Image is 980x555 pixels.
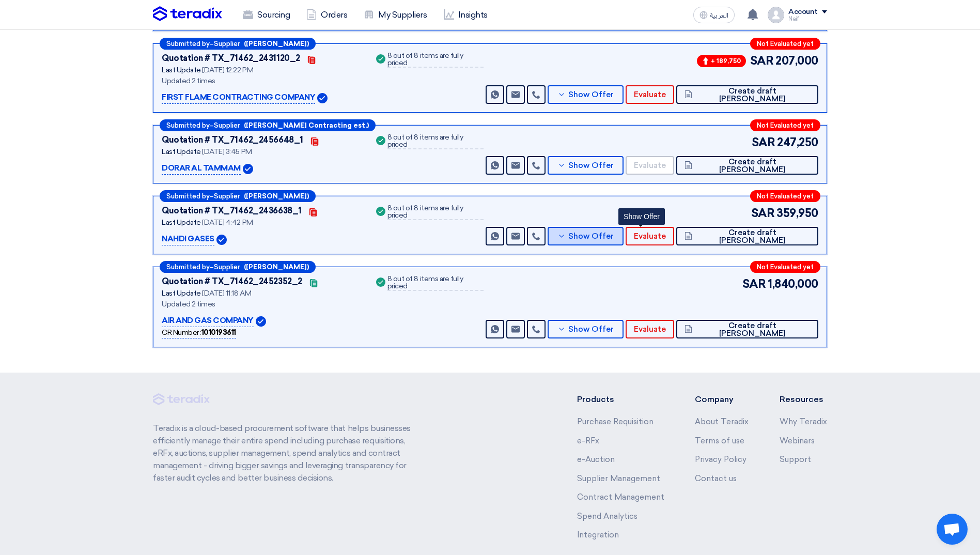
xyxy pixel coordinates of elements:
[752,134,775,151] span: SAR
[777,134,818,151] span: 247,250
[166,40,210,47] span: Submitted by
[577,492,664,502] a: Contract Management
[634,91,666,99] span: Evaluate
[162,52,300,65] div: Quotation # TX_71462_2431120_2
[618,208,665,225] div: Show Offer
[548,85,623,104] button: Show Offer
[697,55,746,67] span: + 189,750
[160,119,376,131] div: –
[577,530,619,539] a: Integration
[757,122,814,129] span: Not Evaluated yet
[162,327,236,338] div: CR Number :
[780,436,815,445] a: Webinars
[775,52,818,69] span: 207,000
[695,393,749,406] li: Company
[387,52,484,68] div: 8 out of 8 items are fully priced
[166,193,210,199] span: Submitted by
[235,4,298,26] a: Sourcing
[166,122,210,129] span: Submitted by
[387,134,484,149] div: 8 out of 8 items are fully priced
[548,320,623,338] button: Show Offer
[695,436,744,445] a: Terms of use
[162,275,302,288] div: Quotation # TX_71462_2452352_2
[626,85,674,104] button: Evaluate
[548,227,623,245] button: Show Offer
[244,122,369,129] b: ([PERSON_NAME] Contracting est.)
[214,264,240,270] span: Supplier
[710,12,728,19] span: العربية
[214,40,240,47] span: Supplier
[153,422,423,484] p: Teradix is a cloud-based procurement software that helps businesses efficiently manage their enti...
[568,91,614,99] span: Show Offer
[162,233,214,245] p: NAHDI GASES
[695,455,746,464] a: Privacy Policy
[162,289,201,298] span: Last Update
[750,52,774,69] span: SAR
[695,87,810,103] span: Create draft [PERSON_NAME]
[626,227,674,245] button: Evaluate
[577,512,637,521] a: Spend Analytics
[202,289,251,298] span: [DATE] 11:18 AM
[693,7,735,23] button: العربية
[387,275,484,291] div: 8 out of 8 items are fully priced
[634,326,666,333] span: Evaluate
[568,162,614,169] span: Show Offer
[162,205,302,217] div: Quotation # TX_71462_2436638_1
[166,264,210,270] span: Submitted by
[780,393,827,406] li: Resources
[162,315,254,327] p: AIR AND GAS COMPANY
[757,264,814,270] span: Not Evaluated yet
[768,275,818,292] span: 1,840,000
[244,193,309,199] b: ([PERSON_NAME])
[695,322,810,337] span: Create draft [PERSON_NAME]
[214,193,240,199] span: Supplier
[243,164,253,174] img: Verified Account
[162,66,201,74] span: Last Update
[776,205,818,222] span: 359,950
[768,7,784,23] img: profile_test.png
[788,8,818,17] div: Account
[153,6,222,22] img: Teradix logo
[937,514,968,545] div: Open chat
[244,40,309,47] b: ([PERSON_NAME])
[577,417,654,426] a: Purchase Requisition
[676,320,818,338] button: Create draft [PERSON_NAME]
[626,156,674,175] button: Evaluate
[317,93,328,103] img: Verified Account
[676,227,818,245] button: Create draft [PERSON_NAME]
[160,261,316,273] div: –
[435,4,496,26] a: Insights
[355,4,435,26] a: My Suppliers
[202,218,253,227] span: [DATE] 4:42 PM
[695,229,810,244] span: Create draft [PERSON_NAME]
[788,16,827,22] div: Naif
[757,40,814,47] span: Not Evaluated yet
[244,264,309,270] b: ([PERSON_NAME])
[626,320,674,338] button: Evaluate
[634,162,666,169] span: Evaluate
[568,326,614,333] span: Show Offer
[162,218,201,227] span: Last Update
[202,66,253,74] span: [DATE] 12:22 PM
[780,455,811,464] a: Support
[676,156,818,175] button: Create draft [PERSON_NAME]
[162,75,362,86] div: Updated 2 times
[256,316,266,327] img: Verified Account
[577,474,660,483] a: Supplier Management
[162,162,241,175] p: DORAR AL TAMMAM
[695,417,749,426] a: About Teradix
[634,233,666,240] span: Evaluate
[160,38,316,50] div: –
[751,205,775,222] span: SAR
[201,328,236,337] b: 1010193611
[577,436,599,445] a: e-RFx
[757,193,814,199] span: Not Evaluated yet
[160,190,316,202] div: –
[162,299,362,310] div: Updated 2 times
[742,275,766,292] span: SAR
[162,147,201,156] span: Last Update
[780,417,827,426] a: Why Teradix
[695,474,737,483] a: Contact us
[387,205,484,220] div: 8 out of 8 items are fully priced
[548,156,623,175] button: Show Offer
